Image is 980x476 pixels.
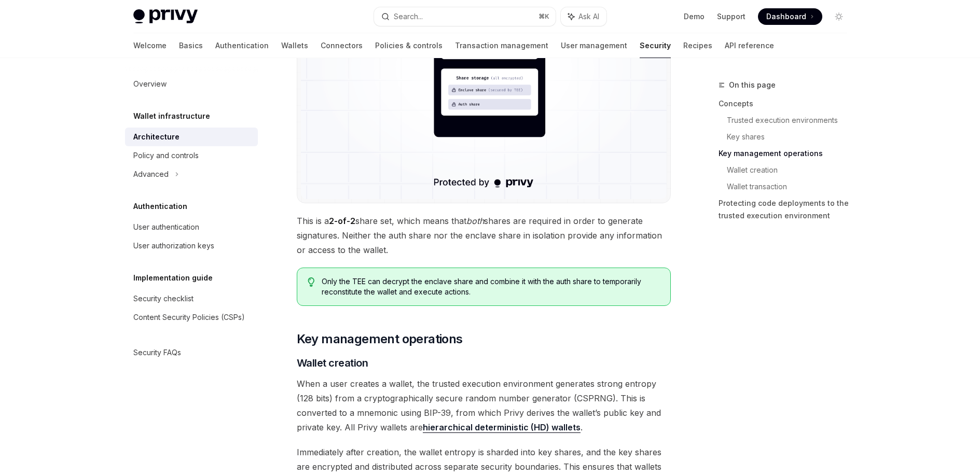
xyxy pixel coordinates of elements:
span: Key management operations [297,331,463,347]
span: Ask AI [578,11,599,22]
a: API reference [725,33,774,58]
a: Demo [684,11,705,22]
a: Connectors [321,33,363,58]
span: This is a share set, which means that shares are required in order to generate signatures. Neithe... [297,214,671,257]
a: Policy and controls [125,146,258,165]
h5: Implementation guide [133,272,213,284]
a: Wallet transaction [727,178,855,195]
button: Toggle dark mode [831,8,847,25]
a: Transaction management [455,33,548,58]
a: User authentication [125,218,258,236]
div: Advanced [133,168,169,180]
div: Security checklist [133,292,194,305]
svg: Tip [308,277,315,287]
a: User authorization keys [125,236,258,255]
a: Support [717,11,746,22]
span: ⌘ K [539,12,549,21]
span: On this page [729,79,776,91]
a: Security checklist [125,289,258,308]
a: Trusted execution environments [727,112,855,129]
a: Key shares [727,129,855,145]
div: Security FAQs [133,346,181,359]
a: Wallets [281,33,308,58]
h5: Authentication [133,200,187,213]
a: User management [561,33,627,58]
div: Architecture [133,131,180,143]
span: Only the TEE can decrypt the enclave share and combine it with the auth share to temporarily reco... [322,276,659,297]
a: Concepts [719,95,855,112]
a: Recipes [683,33,712,58]
strong: 2-of-2 [329,216,355,226]
a: Security [640,33,671,58]
a: Wallet creation [727,162,855,178]
span: When a user creates a wallet, the trusted execution environment generates strong entropy (128 bit... [297,376,671,435]
button: Ask AI [561,7,606,26]
a: Overview [125,75,258,93]
img: light logo [133,9,198,24]
a: Key management operations [719,145,855,162]
span: Wallet creation [297,356,368,370]
a: Security FAQs [125,343,258,362]
a: Dashboard [758,8,822,25]
em: both [466,216,484,226]
h5: Wallet infrastructure [133,110,210,122]
a: Welcome [133,33,167,58]
a: Content Security Policies (CSPs) [125,308,258,327]
a: Protecting code deployments to the trusted execution environment [719,195,855,224]
div: Overview [133,78,167,90]
div: Policy and controls [133,149,199,162]
button: Search...⌘K [374,7,556,26]
a: Basics [179,33,203,58]
div: User authorization keys [133,240,214,252]
a: Architecture [125,128,258,146]
div: Search... [394,10,423,23]
span: Dashboard [766,11,806,22]
div: Content Security Policies (CSPs) [133,311,245,324]
a: hierarchical deterministic (HD) wallets [423,422,581,433]
a: Authentication [215,33,269,58]
div: User authentication [133,221,199,233]
a: Policies & controls [375,33,443,58]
